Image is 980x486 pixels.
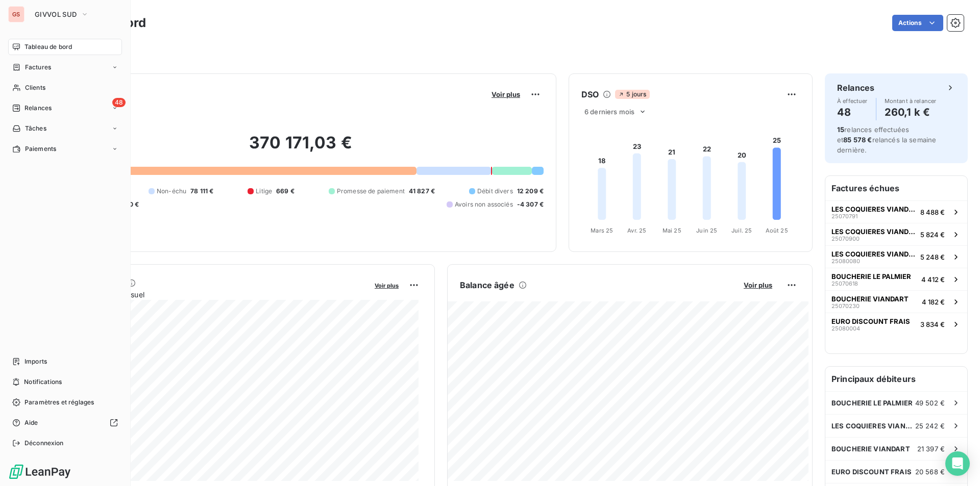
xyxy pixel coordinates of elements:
span: 85 578 € [843,136,872,144]
span: 49 502 € [915,399,945,407]
tspan: Juin 25 [696,227,717,234]
span: Promesse de paiement [337,187,405,196]
tspan: Mai 25 [663,227,681,234]
button: LES COQUIERES VIANDES250707918 488 € [825,200,967,223]
span: Litige [256,187,272,196]
span: Aide [24,418,38,427]
span: 5 jours [615,90,649,99]
span: 25 242 € [915,422,945,430]
h6: Balance âgée [460,279,514,291]
tspan: Juil. 25 [731,227,752,234]
h4: 260,1 k € [885,104,937,120]
h6: Factures échues [825,176,967,200]
span: BOUCHERIE LE PALMIER [831,272,911,280]
span: 25070618 [831,280,858,287]
span: 4 412 € [921,275,945,284]
span: 25070230 [831,303,860,309]
button: EURO DISCOUNT FRAIS250800043 834 € [825,313,967,335]
span: LES COQUIERES VIANDES [831,422,915,430]
span: 5 824 € [920,231,945,239]
span: À effectuer [837,98,868,104]
span: 21 397 € [917,445,945,453]
span: Déconnexion [24,439,64,448]
img: Logo LeanPay [8,464,71,480]
span: LES COQUIERES VIANDES [831,205,916,213]
div: GS [8,6,24,22]
span: 8 488 € [920,208,945,216]
span: Paramètres et réglages [24,398,94,407]
span: Voir plus [492,90,520,98]
a: 48Relances [8,100,122,116]
tspan: Avr. 25 [627,227,646,234]
tspan: Août 25 [766,227,788,234]
span: 3 834 € [920,320,945,328]
a: Factures [8,59,122,75]
span: 48 [112,98,126,107]
span: Montant à relancer [885,98,937,104]
h6: Relances [837,82,874,94]
span: EURO DISCOUNT FRAIS [831,468,912,476]
span: Chiffre d'affaires mensuel [58,289,367,300]
h6: DSO [581,88,599,100]
span: Avoirs non associés [455,200,513,209]
span: GIVVOL SUD [35,10,77,18]
span: 15 [837,125,844,134]
span: BOUCHERIE VIANDART [831,445,910,453]
h4: 48 [837,104,868,120]
a: Paiements [8,141,122,157]
span: 25070900 [831,236,860,242]
a: Aide [8,415,122,431]
span: 5 248 € [920,253,945,261]
span: 41 827 € [409,187,435,196]
span: 6 derniers mois [584,108,634,116]
button: BOUCHERIE LE PALMIER250706184 412 € [825,268,967,290]
span: Clients [25,83,45,92]
h6: Principaux débiteurs [825,367,967,391]
span: Paiements [25,144,56,154]
tspan: Mars 25 [591,227,613,234]
span: BOUCHERIE LE PALMIER [831,399,913,407]
span: 4 182 € [922,298,945,306]
span: Imports [24,357,47,366]
button: Voir plus [741,280,775,290]
span: EURO DISCOUNT FRAIS [831,317,910,325]
button: Voir plus [488,90,523,99]
h2: 370 171,03 € [58,133,544,163]
span: Factures [25,63,51,72]
span: BOUCHERIE VIANDART [831,295,909,303]
span: Relances [24,104,52,113]
span: Voir plus [744,281,772,289]
span: 25080004 [831,325,860,331]
a: Imports [8,353,122,370]
button: Voir plus [372,280,402,290]
span: Tableau de bord [24,42,72,52]
span: Non-échu [157,187,186,196]
a: Tâches [8,120,122,137]
button: BOUCHERIE VIANDART250702304 182 € [825,290,967,313]
span: Débit divers [477,187,513,196]
span: 25080080 [831,258,860,264]
button: LES COQUIERES VIANDES250709005 824 € [825,223,967,245]
span: LES COQUIERES VIANDES [831,227,916,236]
div: Open Intercom Messenger [945,451,970,476]
span: -4 307 € [517,200,544,209]
button: LES COQUIERES VIANDES250800805 248 € [825,245,967,268]
a: Tableau de bord [8,39,122,55]
button: Actions [892,15,943,31]
span: Voir plus [375,282,399,289]
span: Notifications [24,377,62,387]
span: 78 111 € [190,187,213,196]
span: 12 209 € [517,187,544,196]
span: LES COQUIERES VIANDES [831,250,916,258]
span: Tâches [25,124,46,133]
a: Paramètres et réglages [8,394,122,411]
span: 20 568 € [915,468,945,476]
span: 669 € [276,187,295,196]
span: 25070791 [831,213,857,219]
span: relances effectuées et relancés la semaine dernière. [837,125,936,154]
a: Clients [8,80,122,96]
